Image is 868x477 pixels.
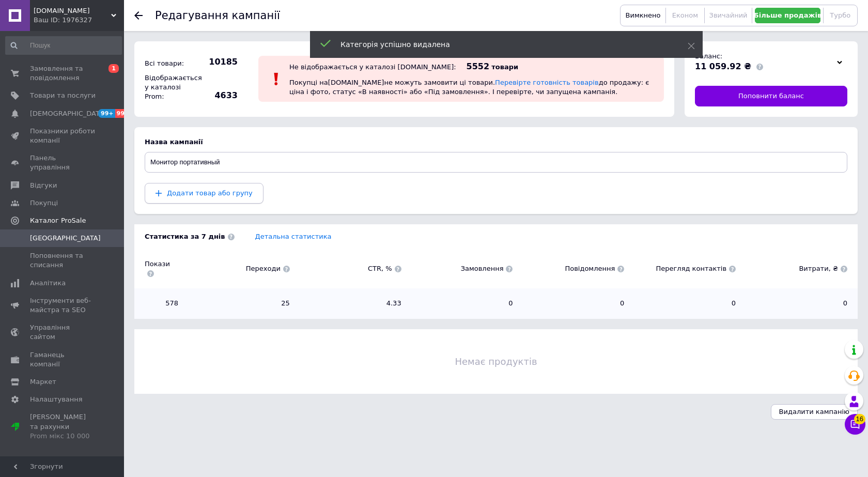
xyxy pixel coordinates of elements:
span: 0 [746,299,847,308]
span: 578 [145,299,178,308]
span: Звичайний [709,11,748,19]
a: Поповнити баланс [695,86,847,106]
span: 0 [634,299,736,308]
span: Налаштування [30,395,83,404]
span: Товари та послуги [30,91,96,100]
span: Гаманець компанії [30,350,96,369]
span: 99+ [98,109,115,118]
span: CTR, % [300,264,401,273]
span: Маркет [30,377,56,387]
span: Видалити кампанію [779,408,849,416]
span: Додати товар або групу [167,189,253,197]
span: Аналітика [30,279,66,288]
div: Prom мікс 10 000 [30,432,96,441]
span: Покази [145,259,178,278]
span: Більше продажів [754,11,822,19]
span: Каталог ProSale [30,216,86,225]
span: Витрати, ₴ [746,264,847,273]
button: Економ [669,8,702,23]
img: :exclamation: [269,71,284,87]
span: 25 [189,299,290,308]
span: Управління сайтом [30,323,96,342]
span: 11 059.92 ₴ [695,61,751,71]
span: Економ [672,11,698,19]
span: 4633 [202,90,238,101]
span: Вимкнено [626,11,661,19]
span: Показники роботи компанії [30,127,96,145]
span: 5552 [467,61,490,71]
button: Турбо [826,8,855,23]
span: 4.33 [300,299,401,308]
span: 16 [854,414,865,424]
span: 10185 [202,56,238,68]
div: Редагування кампанії [155,10,280,21]
div: Ваш ID: 1976327 [34,16,124,25]
div: Відображається у каталозі Prom: [142,71,199,104]
span: Замовлення та повідомлення [30,64,96,83]
span: 0 [412,299,513,308]
button: Додати товар або групу [145,183,263,204]
span: Переходи [189,264,290,273]
span: Статистика за 7 днів [145,232,235,241]
span: Турбо [830,11,850,19]
span: Відгуки [30,181,57,190]
span: Панель управління [30,153,96,172]
div: Всі товари: [142,56,199,71]
span: 99+ [115,109,132,118]
span: Повідомлення [523,264,624,273]
button: Чат з покупцем16 [845,414,865,435]
button: Вимкнено [623,8,663,23]
span: Назва кампанії [145,138,203,146]
div: Не відображається у каталозі [DOMAIN_NAME]: [289,63,456,71]
span: Покупці на [DOMAIN_NAME] не можуть замовити ці товари. до продажу: є ціна і фото, статус «В наявн... [289,79,649,96]
span: [DEMOGRAPHIC_DATA] [30,109,106,118]
a: Детальна статистика [255,233,332,240]
div: Повернутися назад [134,11,143,20]
span: [GEOGRAPHIC_DATA] [30,234,101,243]
span: Інструменти веб-майстра та SEO [30,296,96,315]
span: 0 [523,299,624,308]
span: 1 [109,64,119,73]
div: Категорія успішно видалена [340,39,662,50]
span: vngsm.com.ua [34,6,111,16]
button: Видалити кампанію [771,404,858,420]
span: Замовлення [412,264,513,273]
span: Перегляд контактів [634,264,736,273]
span: [PERSON_NAME] та рахунки [30,412,96,441]
button: Більше продажів [755,8,820,23]
span: Поповнити баланс [738,91,804,101]
input: Пошук [5,36,122,55]
span: Баланс: [695,52,722,60]
span: Покупці [30,198,58,208]
a: Перевірте готовність товарів [495,79,599,86]
span: Немає продуктів [134,355,858,368]
span: товари [491,63,518,71]
button: Звичайний [707,8,750,23]
span: Поповнення та списання [30,251,96,270]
